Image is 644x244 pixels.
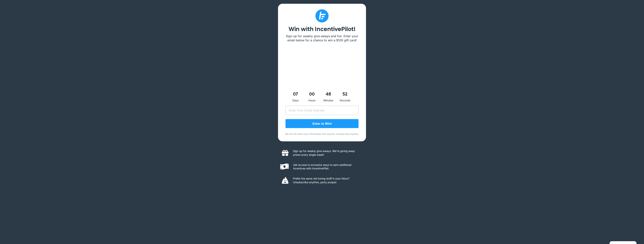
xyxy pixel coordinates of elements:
div: Seconds [337,98,352,103]
h1: Win with IncentivePilot! [285,26,359,32]
div: Hours [304,98,319,103]
span: 52 [337,90,352,98]
img: Subtract (1) [315,9,329,22]
p: Get access to exclusive ways to earn additional incentives with IncentivePilot. [293,163,362,170]
span: 48 [321,90,336,98]
input: Enter to Win! [285,119,359,128]
p: Prefer the same old boring stuff in your inbox? Unsubscribe anytime, party pooper. [293,177,362,184]
p: Sign up for weekly give-aways. We’re giving away prizes every single week! [293,149,362,156]
input: Enter Your Email Address [285,106,359,115]
span: 07 [288,90,303,98]
p: Sign-up for weekly give-aways and fun. Enter your email below for a chance to win a $100 gift card! [285,34,359,42]
p: We will not share your information with anyone. Unsubscribe anytime. [284,133,360,136]
div: Minutes [321,98,336,103]
span: 00 [304,90,319,98]
div: Days [288,98,303,103]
